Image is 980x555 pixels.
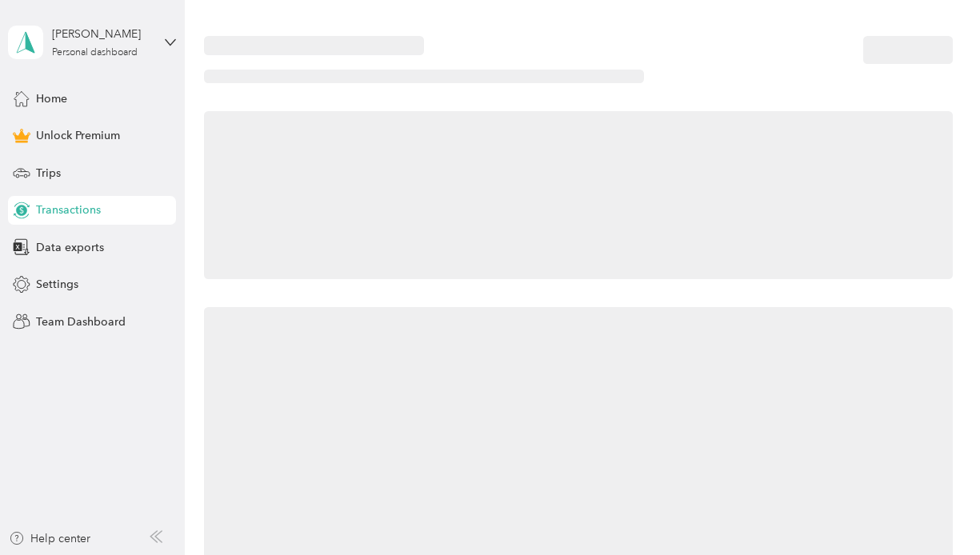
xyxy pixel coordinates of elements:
[36,90,67,107] span: Home
[36,313,126,330] span: Team Dashboard
[36,276,78,293] span: Settings
[52,48,138,58] div: Personal dashboard
[36,239,104,256] span: Data exports
[9,530,90,547] button: Help center
[36,202,101,218] span: Transactions
[36,127,120,144] span: Unlock Premium
[890,465,980,555] iframe: Everlance-gr Chat Button Frame
[52,26,152,42] div: [PERSON_NAME]
[36,165,61,182] span: Trips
